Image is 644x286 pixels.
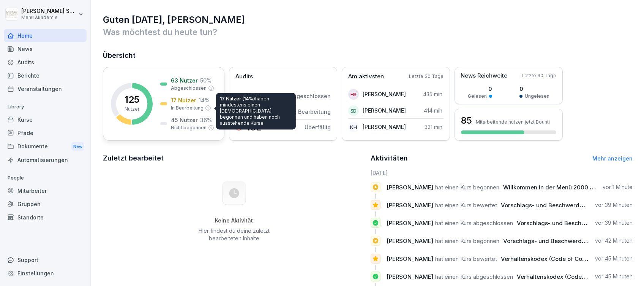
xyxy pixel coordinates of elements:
[468,93,487,100] p: Gelesen
[4,101,87,113] p: Library
[125,106,139,113] p: Nutzer
[592,155,633,162] a: Mehr anzeigen
[196,217,272,224] h5: Keine Aktivität
[4,253,87,267] div: Support
[4,29,87,42] a: Home
[4,172,87,184] p: People
[103,153,365,164] h2: Zuletzt bearbeitet
[196,227,272,242] p: Hier findest du deine zuletzt bearbeiteten Inhalte
[363,123,406,131] p: [PERSON_NAME]
[200,76,212,84] p: 50 %
[125,95,139,104] p: 125
[4,184,87,197] a: Mitarbeiter
[501,255,633,262] span: Verhaltenskodex (Code of Conduct) Menü 2000
[461,71,507,80] p: News Reichweite
[305,123,331,131] p: Überfällig
[435,255,497,262] span: hat einen Kurs bewertet
[292,108,331,116] p: In Bearbeitung
[200,116,212,124] p: 36 %
[595,255,633,262] p: vor 45 Minuten
[4,153,87,167] a: Automatisierungen
[71,142,84,151] div: New
[199,96,210,104] p: 14 %
[4,56,87,69] a: Audits
[371,169,633,177] h6: [DATE]
[4,140,87,154] div: Dokumente
[425,123,444,131] p: 321 min.
[21,15,77,20] p: Menü Akademie
[103,50,633,61] h2: Übersicht
[595,273,633,280] p: vor 45 Minuten
[4,140,87,154] a: DokumenteNew
[363,106,406,114] p: [PERSON_NAME]
[216,93,296,129] div: haben mindestens einen [DEMOGRAPHIC_DATA] begonnen und haben noch ausstehende Kurse.
[171,124,207,131] p: Nicht begonnen
[363,90,406,98] p: [PERSON_NAME]
[4,69,87,82] a: Berichte
[595,219,633,227] p: vor 39 Minuten
[171,76,198,84] p: 63 Nutzer
[348,105,359,116] div: SD
[387,219,433,227] span: [PERSON_NAME]
[171,85,207,92] p: Abgeschlossen
[21,8,77,14] p: [PERSON_NAME] Schülzke
[246,123,262,132] p: 132
[348,72,384,81] p: Am aktivsten
[595,201,633,209] p: vor 39 Minuten
[476,119,550,125] p: Mitarbeitende nutzen jetzt Bounti
[4,197,87,211] a: Gruppen
[103,26,633,38] p: Was möchtest du heute tun?
[290,92,331,100] p: Abgeschlossen
[220,96,255,102] span: 17 Nutzer (14%)
[525,93,549,100] p: Ungelesen
[387,184,433,191] span: [PERSON_NAME]
[435,237,499,245] span: hat einen Kurs begonnen
[103,14,633,26] h1: Guten [DATE], [PERSON_NAME]
[435,219,513,227] span: hat einen Kurs abgeschlossen
[4,113,87,126] a: Kurse
[4,82,87,95] a: Veranstaltungen
[4,42,87,56] a: News
[522,72,556,79] p: Letzte 30 Tage
[171,96,196,104] p: 17 Nutzer
[603,183,633,191] p: vor 1 Minute
[468,85,492,93] p: 0
[371,153,408,164] h2: Aktivitäten
[4,267,87,280] a: Einstellungen
[171,116,198,124] p: 45 Nutzer
[387,273,433,280] span: [PERSON_NAME]
[387,237,433,245] span: [PERSON_NAME]
[423,90,444,98] p: 435 min.
[348,89,359,100] div: HS
[424,106,444,114] p: 414 min.
[387,255,433,262] span: [PERSON_NAME]
[387,202,433,209] span: [PERSON_NAME]
[246,92,261,101] p: 173
[235,72,253,81] p: Audits
[435,202,497,209] span: hat einen Kurs bewertet
[4,211,87,224] a: Standorte
[4,126,87,140] a: Pfade
[435,184,499,191] span: hat einen Kurs begonnen
[171,105,204,111] p: In Bearbeitung
[519,85,549,93] p: 0
[435,273,513,280] span: hat einen Kurs abgeschlossen
[595,237,633,245] p: vor 42 Minuten
[409,73,444,80] p: Letzte 30 Tage
[348,122,359,132] div: KH
[461,114,472,127] h3: 85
